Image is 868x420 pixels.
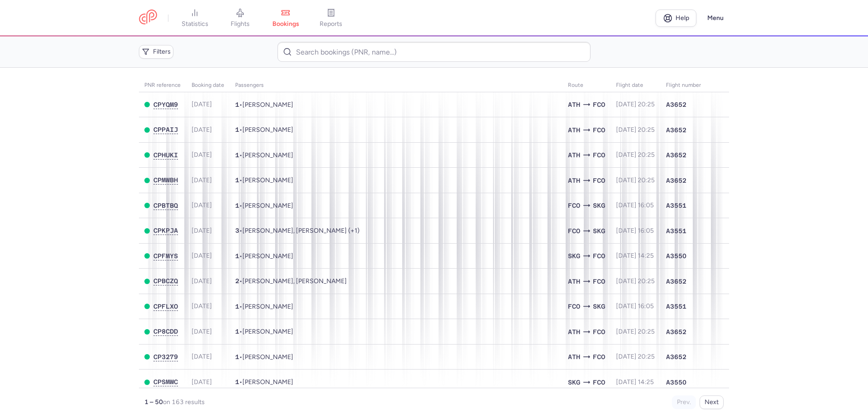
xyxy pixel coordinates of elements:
span: FCO [593,251,605,261]
span: [DATE] 20:25 [616,353,655,360]
span: [DATE] 20:25 [616,176,655,184]
button: Menu [702,10,729,27]
span: ATH [568,150,580,160]
span: FCO [568,301,580,311]
span: 1 [235,328,239,335]
span: [DATE] [192,201,212,209]
span: • [235,277,347,285]
button: CP3279 [153,353,178,361]
span: [DATE] [192,277,212,285]
span: [DATE] 20:25 [616,277,655,285]
button: Prev. [672,395,696,409]
span: 1 [235,151,239,159]
button: CPKPJA [153,227,178,235]
span: Dimitrios KAPLANIS [242,252,293,260]
span: FCO [593,377,605,387]
span: FCO [568,226,580,236]
span: SKG [593,200,605,210]
button: CPMWBH [153,176,178,184]
span: [DATE] 20:25 [616,151,655,159]
span: A3551 [666,201,686,210]
button: CPBCZQ [153,277,178,285]
span: • [235,101,293,109]
span: Peter PETROPOULOS [242,378,293,386]
button: CPPAIJ [153,126,178,134]
span: CPKPJA [153,227,178,234]
span: Caterina MANFREDI CLARKE [242,328,293,335]
span: A3551 [666,226,686,235]
span: Androniki PAPATHANASI [242,202,293,210]
th: Flight number [661,79,706,92]
span: SKG [593,226,605,236]
button: CPFMYS [153,252,178,260]
span: FCO [593,352,605,362]
span: • [235,353,293,361]
span: [DATE] [192,302,212,310]
span: 1 [235,126,239,133]
span: A3652 [666,327,686,336]
span: CPBTBQ [153,202,178,209]
span: [DATE] [192,378,212,386]
span: [DATE] [192,252,212,260]
span: A3652 [666,352,686,361]
span: SKG [568,251,580,261]
th: Booking date [186,79,230,92]
button: Filters [139,45,173,59]
span: 1 [235,202,239,209]
span: [DATE] 14:25 [616,252,654,260]
strong: 1 – 50 [144,398,163,406]
span: reports [320,20,342,28]
span: ATH [568,276,580,286]
span: FCO [593,100,605,110]
span: CPFMYS [153,252,178,260]
span: CPSMWC [153,378,178,385]
span: Valeria FINOCCHIARO [242,353,293,361]
span: Charalampos ZAROGIANNIS [242,303,293,310]
span: Sofia ZANUZZI [242,101,293,109]
span: on 163 results [163,398,205,406]
input: Search bookings (PNR, name...) [277,42,590,62]
span: • [235,176,293,184]
a: statistics [172,8,217,28]
span: Help [676,15,689,21]
span: A3550 [666,251,686,260]
span: Anna NAZOU [242,176,293,184]
span: FCO [568,200,580,210]
button: CPFLXO [153,303,178,310]
span: 1 [235,303,239,310]
span: Eduardo ANDRIA, Ersilia BRANCACCIO, Alberto ANDRIA [242,227,360,235]
button: CP8CDD [153,328,178,335]
span: 1 [235,101,239,108]
span: CPYQM9 [153,101,178,108]
span: [DATE] 20:25 [616,100,655,108]
span: ATH [568,327,580,337]
span: [DATE] 16:05 [616,302,654,310]
span: SKG [568,377,580,387]
span: A3550 [666,378,686,387]
span: [DATE] [192,353,212,360]
span: [DATE] 16:05 [616,227,654,235]
span: 1 [235,353,239,360]
th: Passengers [230,79,562,92]
span: statistics [182,20,208,28]
span: CPMWBH [153,176,178,184]
span: SKG [593,301,605,311]
span: • [235,202,293,210]
span: [DATE] [192,151,212,159]
span: FCO [593,327,605,337]
span: [DATE] [192,100,212,108]
span: A3652 [666,125,686,135]
span: • [235,126,293,134]
span: A3652 [666,100,686,109]
button: CPBTBQ [153,202,178,210]
span: FCO [593,125,605,135]
span: A3652 [666,176,686,185]
span: • [235,328,293,335]
span: • [235,303,293,310]
span: A3652 [666,277,686,286]
button: CPHUKI [153,151,178,159]
span: 2 [235,277,239,285]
